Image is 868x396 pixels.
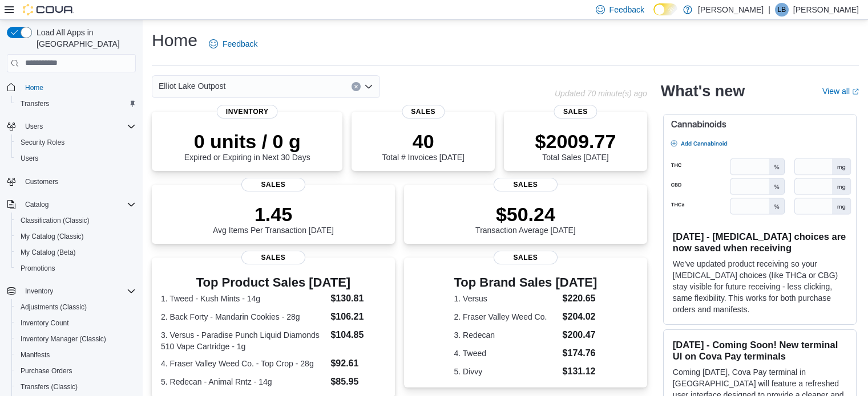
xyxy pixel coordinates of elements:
[563,310,597,324] dd: $204.02
[563,365,597,378] dd: $131.12
[330,357,385,370] dd: $92.61
[204,32,262,55] a: Feedback
[364,82,373,91] button: Open list of options
[454,311,558,322] dt: 2. Fraser Valley Weed Co.
[793,3,859,17] p: [PERSON_NAME]
[21,382,78,391] span: Transfers (Classic)
[454,276,597,289] h3: Top Brand Sales [DATE]
[535,130,616,162] div: Total Sales [DATE]
[2,119,140,134] button: Users
[16,214,136,227] span: Classification (Classic)
[21,248,76,257] span: My Catalog (Beta)
[16,246,136,259] span: My Catalog (Beta)
[159,79,226,93] span: Elliot Lake Outpost
[241,251,305,264] span: Sales
[16,230,88,243] a: My Catalog (Classic)
[16,380,136,394] span: Transfers (Classic)
[2,79,140,96] button: Home
[494,178,558,191] span: Sales
[16,152,136,165] span: Users
[16,380,82,394] a: Transfers (Classic)
[661,82,745,100] h2: What's new
[25,287,53,296] span: Inventory
[21,198,136,211] span: Catalog
[223,38,257,50] span: Feedback
[16,332,136,346] span: Inventory Manager (Classic)
[21,175,63,189] a: Customers
[161,329,326,352] dt: 3. Versus - Paradise Punch Liquid Diamonds 510 Vape Cartridge - 1g
[16,262,60,275] a: Promotions
[161,358,326,369] dt: 4. Fraser Valley Weed Co. - Top Crop - 28g
[21,81,48,95] a: Home
[213,203,334,226] p: 1.45
[11,299,140,315] button: Adjustments (Classic)
[475,203,576,235] div: Transaction Average [DATE]
[25,177,58,186] span: Customers
[11,260,140,276] button: Promotions
[16,246,80,259] a: My Catalog (Beta)
[21,120,136,133] span: Users
[673,231,847,254] h3: [DATE] - [MEDICAL_DATA] choices are now saved when receiving
[25,122,43,131] span: Users
[21,264,55,273] span: Promotions
[21,120,47,133] button: Users
[21,154,38,163] span: Users
[152,29,197,52] h1: Home
[454,329,558,341] dt: 3. Redecan
[21,284,58,298] button: Inventory
[382,130,464,162] div: Total # Invoices [DATE]
[21,216,90,225] span: Classification (Classic)
[217,105,278,119] span: Inventory
[21,334,106,344] span: Inventory Manager (Classic)
[21,350,50,360] span: Manifests
[563,346,597,360] dd: $174.76
[23,4,74,15] img: Cova
[653,15,654,16] span: Dark Mode
[16,300,91,314] a: Adjustments (Classic)
[21,284,136,298] span: Inventory
[11,363,140,379] button: Purchase Orders
[241,178,305,191] span: Sales
[11,150,140,166] button: Users
[673,258,847,315] p: We've updated product receiving so your [MEDICAL_DATA] choices (like THCa or CBG) stay visible fo...
[698,3,764,17] p: [PERSON_NAME]
[21,99,49,108] span: Transfers
[330,328,385,342] dd: $104.85
[11,213,140,228] button: Classification (Classic)
[11,228,140,244] button: My Catalog (Classic)
[21,138,64,147] span: Security Roles
[11,134,140,150] button: Security Roles
[16,348,136,362] span: Manifests
[475,203,576,226] p: $50.24
[11,331,140,347] button: Inventory Manager (Classic)
[161,293,326,304] dt: 1. Tweed - Kush Mints - 14g
[21,303,87,312] span: Adjustments (Classic)
[25,200,49,209] span: Catalog
[454,293,558,304] dt: 1. Versus
[2,283,140,299] button: Inventory
[184,130,310,162] div: Expired or Expiring in Next 30 Days
[21,174,136,189] span: Customers
[16,136,136,149] span: Security Roles
[330,375,385,389] dd: $85.95
[2,173,140,190] button: Customers
[16,214,94,227] a: Classification (Classic)
[494,251,558,264] span: Sales
[402,105,445,119] span: Sales
[11,347,140,363] button: Manifests
[21,319,69,328] span: Inventory Count
[16,300,136,314] span: Adjustments (Classic)
[454,348,558,359] dt: 4. Tweed
[21,232,84,241] span: My Catalog (Classic)
[554,105,597,119] span: Sales
[11,315,140,331] button: Inventory Count
[330,310,385,324] dd: $106.21
[454,366,558,377] dt: 5. Divvy
[16,152,43,165] a: Users
[16,316,136,330] span: Inventory Count
[11,379,140,395] button: Transfers (Classic)
[161,311,326,322] dt: 2. Back Forty - Mandarin Cookies - 28g
[16,364,136,378] span: Purchase Orders
[555,89,647,98] p: Updated 70 minute(s) ago
[563,328,597,342] dd: $200.47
